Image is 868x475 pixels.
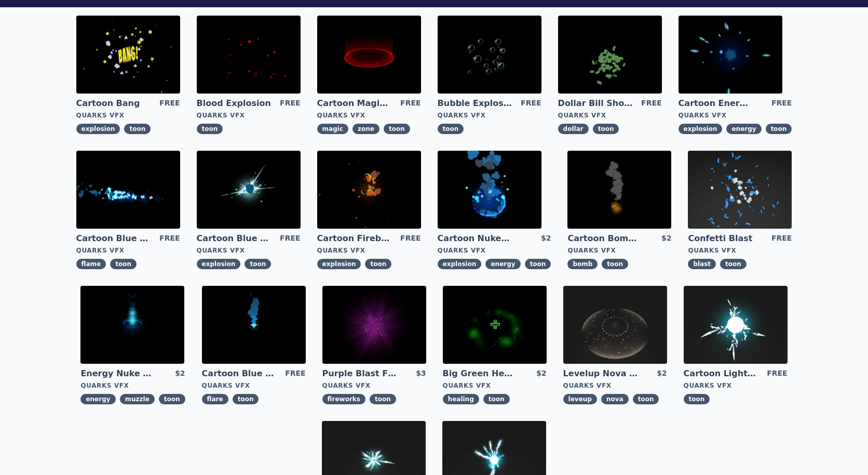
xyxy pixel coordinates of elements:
span: toon [602,259,628,269]
img: imgAlt [197,151,301,229]
div: $2 [175,368,185,379]
span: toon [233,394,259,404]
span: toon [438,124,464,134]
div: FREE [641,98,661,109]
span: toon [633,394,659,404]
span: bomb [567,259,598,269]
img: imgAlt [443,286,547,364]
img: imgAlt [322,286,426,364]
img: imgAlt [679,16,782,94]
span: blast [688,259,716,269]
a: Cartoon Bomb Fuse [567,233,642,244]
div: Quarks VFX [684,381,788,390]
img: imgAlt [684,286,788,364]
div: Quarks VFX [80,381,185,390]
div: FREE [521,98,541,109]
div: $2 [661,233,671,244]
div: Quarks VFX [76,246,180,255]
img: imgAlt [563,286,667,364]
div: Quarks VFX [197,111,301,120]
div: Quarks VFX [317,111,421,120]
span: toon [245,259,271,269]
a: Big Green Healing Effect [443,368,518,379]
span: magic [317,124,348,134]
span: explosion [76,124,120,134]
div: Quarks VFX [558,111,662,120]
img: imgAlt [76,16,180,94]
a: Blood Explosion [197,98,272,109]
div: $2 [536,368,546,379]
div: Quarks VFX [438,111,541,120]
img: imgAlt [438,16,541,94]
img: imgAlt [80,286,184,364]
div: Quarks VFX [76,111,180,120]
a: Cartoon Nuke Energy Explosion [438,233,512,244]
a: Bubble Explosion [438,98,512,109]
div: Quarks VFX [202,381,306,390]
span: explosion [679,124,723,134]
a: Cartoon Blue Flare [202,368,277,379]
div: FREE [159,98,180,109]
div: $2 [541,233,551,244]
div: FREE [285,368,305,379]
span: explosion [197,259,241,269]
span: nova [601,394,629,404]
div: $2 [657,368,667,379]
div: Quarks VFX [197,246,301,255]
span: toon [684,394,710,404]
span: energy [80,394,115,404]
span: toon [365,259,391,269]
div: Quarks VFX [443,381,547,390]
div: $3 [416,368,426,379]
span: explosion [438,259,482,269]
div: Quarks VFX [322,381,426,390]
div: Quarks VFX [679,111,792,120]
a: Cartoon Bang [76,98,151,109]
a: Cartoon Blue Gas Explosion [197,233,272,244]
span: leveup [563,394,597,404]
img: imgAlt [688,151,792,229]
div: FREE [767,368,787,379]
img: imgAlt [197,16,301,94]
span: toon [110,259,137,269]
img: imgAlt [202,286,306,364]
div: FREE [771,98,792,109]
div: FREE [400,98,421,109]
img: imgAlt [317,16,421,94]
a: Cartoon Fireball Explosion [317,233,392,244]
div: FREE [159,233,180,244]
span: toon [766,124,792,134]
span: muzzle [120,394,155,404]
a: Energy Nuke Muzzle Flash [80,368,155,379]
span: fireworks [322,394,365,404]
div: Quarks VFX [438,246,551,255]
a: Cartoon Energy Explosion [679,98,753,109]
a: Dollar Bill Shower [558,98,633,109]
span: toon [720,259,747,269]
span: toon [197,124,223,134]
img: imgAlt [317,151,421,229]
a: Cartoon Magic Zone [317,98,392,109]
span: toon [384,124,410,134]
div: FREE [771,233,792,244]
a: Cartoon Lightning Ball [684,368,758,379]
span: energy [726,124,761,134]
a: Confetti Blast [688,233,763,244]
div: Quarks VFX [317,246,421,255]
a: Levelup Nova Effect [563,368,638,379]
div: FREE [280,233,300,244]
a: Purple Blast Fireworks [322,368,397,379]
span: toon [159,394,185,404]
img: imgAlt [438,151,541,229]
div: FREE [400,233,421,244]
span: toon [593,124,619,134]
div: FREE [280,98,300,109]
span: flare [202,394,228,404]
span: toon [124,124,151,134]
span: healing [443,394,479,404]
a: Cartoon Blue Flamethrower [76,233,151,244]
div: Quarks VFX [567,246,671,255]
span: toon [483,394,510,404]
div: Quarks VFX [688,246,792,255]
span: explosion [317,259,361,269]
